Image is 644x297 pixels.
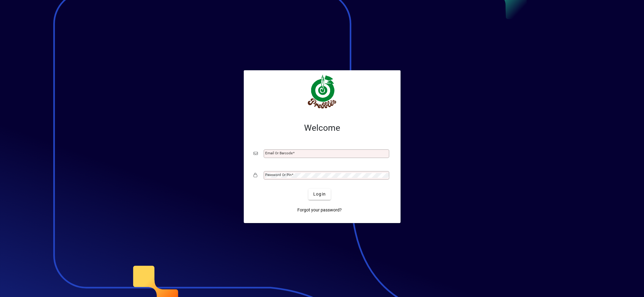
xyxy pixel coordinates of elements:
h2: Welcome [254,123,391,133]
button: Login [308,189,331,200]
span: Forgot your password? [297,207,342,213]
a: Forgot your password? [295,205,344,216]
mat-label: Email or Barcode [265,151,293,155]
mat-label: Password or Pin [265,173,292,177]
span: Login [313,191,326,197]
